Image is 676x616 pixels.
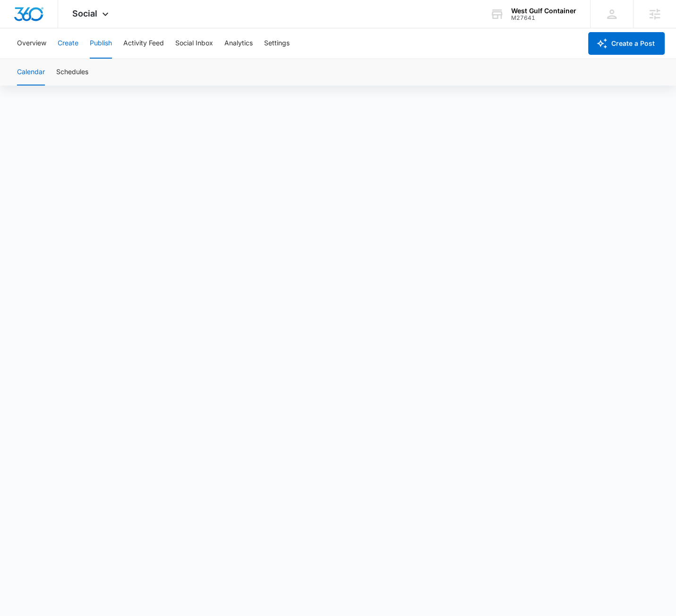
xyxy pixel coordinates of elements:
button: Schedules [56,59,88,86]
button: Social Inbox [175,28,213,59]
button: Create a Post [588,32,665,55]
button: Create [58,28,78,59]
span: Social [72,9,97,18]
button: Publish [90,28,112,59]
div: account name [511,7,576,15]
button: Analytics [224,28,253,59]
div: account id [511,15,576,21]
button: Overview [17,28,46,59]
button: Calendar [17,59,45,86]
button: Settings [264,28,290,59]
button: Activity Feed [123,28,164,59]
